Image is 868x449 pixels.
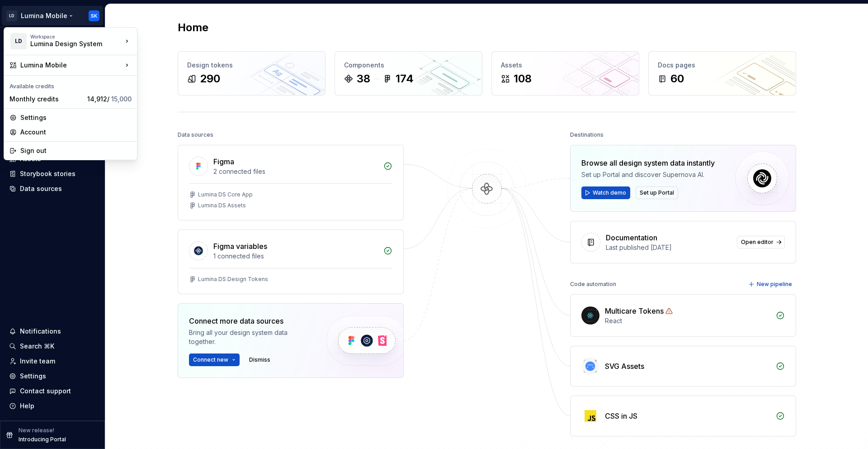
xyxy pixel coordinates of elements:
[30,34,123,39] div: Workspace
[30,39,107,48] div: Lumina Design System
[9,95,84,104] div: Monthly credits
[10,33,27,49] div: LD
[87,95,132,103] span: 14,912 /
[20,61,123,70] div: Lumina Mobile
[20,128,132,137] div: Account
[20,113,132,122] div: Settings
[111,95,132,103] span: 15,000
[20,146,132,155] div: Sign out
[6,77,135,92] div: Available credits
